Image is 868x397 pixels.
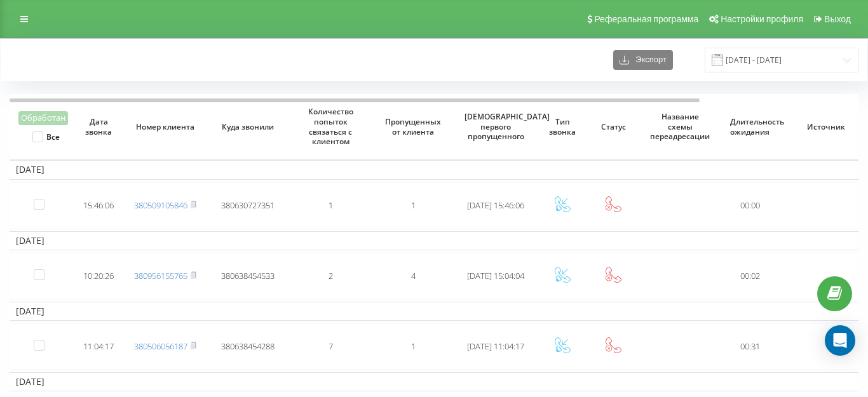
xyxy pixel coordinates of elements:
[721,14,803,24] span: Настройки профиля
[594,14,698,24] span: Реферальная программа
[81,117,116,137] span: Дата звонка
[824,14,851,24] span: Выход
[382,117,445,137] span: Пропущенных от клиента
[329,199,333,211] span: 1
[465,112,527,142] span: [DEMOGRAPHIC_DATA] первого пропущенного
[73,253,124,299] td: 10:20:26
[217,122,280,132] span: Куда звонили
[467,270,524,281] span: [DATE] 15:04:04
[721,323,778,370] td: 00:31
[32,131,60,142] label: Все
[73,182,124,229] td: 15:46:06
[721,253,778,299] td: 00:02
[221,270,275,281] span: 380638454533
[134,199,187,211] a: 380509105846
[411,199,416,211] span: 1
[721,182,778,229] td: 00:00
[613,50,673,70] button: Экспорт
[825,325,855,356] div: Open Intercom Messenger
[545,117,580,137] span: Тип звонка
[221,340,275,352] span: 380638454288
[467,340,524,352] span: [DATE] 11:04:17
[299,107,362,146] span: Количество попыток связаться с клиентом
[629,55,667,65] span: Экспорт
[596,122,630,132] span: Статус
[467,199,524,211] span: [DATE] 15:46:06
[134,270,187,281] a: 380956155765
[411,340,416,352] span: 1
[134,122,197,132] span: Номер клиента
[221,199,275,211] span: 380630727351
[329,270,333,281] span: 2
[134,340,187,352] a: 380506056187
[329,340,333,352] span: 7
[73,323,124,370] td: 11:04:17
[789,122,864,132] span: Источник
[730,117,770,137] span: Длительность ожидания
[649,112,712,142] span: Название схемы переадресации
[411,270,416,281] span: 4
